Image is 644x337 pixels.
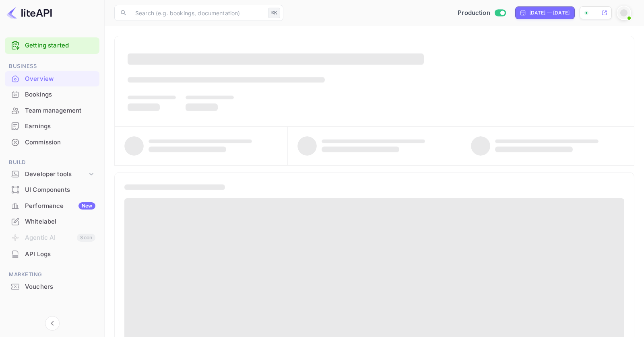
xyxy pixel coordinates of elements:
[268,8,280,18] div: ⌘K
[25,74,95,84] div: Overview
[5,71,99,86] a: Overview
[458,8,490,18] span: Production
[25,201,95,211] div: Performance
[5,279,99,295] div: Vouchers
[5,158,99,167] span: Build
[454,8,509,18] div: Switch to Sandbox mode
[130,5,265,21] input: Search (e.g. bookings, documentation)
[5,270,99,279] span: Marketing
[5,214,99,230] div: Whitelabel
[45,316,60,331] button: Collapse navigation
[5,247,99,261] a: API Logs
[5,62,99,71] span: Business
[515,6,575,19] div: Click to change the date range period
[5,279,99,294] a: Vouchers
[25,138,95,147] div: Commission
[25,217,95,226] div: Whitelabel
[6,6,52,19] img: LiteAPI logo
[5,37,99,54] div: Getting started
[5,167,99,181] div: Developer tools
[25,41,95,50] a: Getting started
[25,170,87,179] div: Developer tools
[5,198,99,214] div: PerformanceNew
[5,135,99,150] a: Commission
[5,214,99,229] a: Whitelabel
[5,135,99,150] div: Commission
[5,198,99,213] a: PerformanceNew
[5,103,99,119] div: Team management
[78,202,95,210] div: New
[529,9,570,16] div: [DATE] — [DATE]
[25,250,95,259] div: API Logs
[5,247,99,262] div: API Logs
[5,119,99,134] div: Earnings
[5,103,99,118] a: Team management
[5,87,99,103] div: Bookings
[5,71,99,87] div: Overview
[5,119,99,134] a: Earnings
[25,282,95,292] div: Vouchers
[5,182,99,197] a: UI Components
[25,90,95,99] div: Bookings
[25,185,95,195] div: UI Components
[25,122,95,131] div: Earnings
[25,106,95,115] div: Team management
[5,182,99,198] div: UI Components
[5,87,99,102] a: Bookings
